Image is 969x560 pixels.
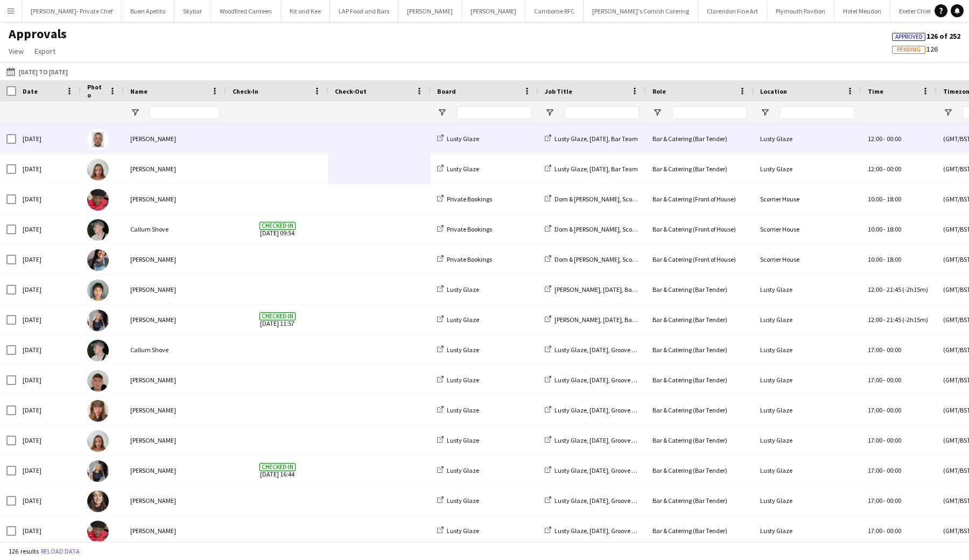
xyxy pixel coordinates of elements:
[437,87,456,95] span: Board
[883,195,886,203] span: -
[39,545,82,557] button: Reload data
[883,496,886,505] span: -
[868,496,882,505] span: 17:00
[754,184,861,214] div: Scorrier House
[545,376,698,384] a: Lusty Glaze, [DATE], Groove Armada Sundowner Gig
[883,225,886,233] span: -
[233,214,322,244] span: [DATE] 09:54
[124,456,226,485] div: [PERSON_NAME]
[87,249,109,271] img: Kate Russell
[437,135,479,143] a: Lusty Glaze
[211,1,281,22] button: Woodfired Canteen
[646,305,754,334] div: Bar & Catering (Bar Tender)
[554,255,683,263] span: Dom & [PERSON_NAME], Scorrier House, [DATE]
[437,285,479,293] a: Lusty Glaze
[883,406,886,414] span: -
[754,154,861,184] div: Lusty Glaze
[545,195,683,203] a: Dom & [PERSON_NAME], Scorrier House, [DATE]
[437,165,479,173] a: Lusty Glaze
[883,135,886,143] span: -
[16,335,81,365] div: [DATE]
[335,87,367,95] span: Check-Out
[754,214,861,244] div: Scorrier House
[892,31,960,41] span: 126 of 252
[554,436,698,444] span: Lusty Glaze, [DATE], Groove Armada Sundowner Gig
[554,285,651,293] span: [PERSON_NAME], [DATE], Bar Team
[868,165,882,173] span: 12:00
[437,108,447,117] button: Open Filter Menu
[124,365,226,395] div: [PERSON_NAME]
[545,285,651,293] a: [PERSON_NAME], [DATE], Bar Team
[447,135,479,143] span: Lusty Glaze
[462,1,525,22] button: [PERSON_NAME]
[281,1,330,22] button: Kit and Kee
[754,516,861,545] div: Lusty Glaze
[16,516,81,545] div: [DATE]
[457,106,532,119] input: Board Filter Input
[9,46,24,56] span: View
[883,346,886,354] span: -
[124,184,226,214] div: [PERSON_NAME]
[124,516,226,545] div: [PERSON_NAME]
[646,486,754,515] div: Bar & Catering (Bar Tender)
[887,135,901,143] span: 00:00
[545,466,698,474] a: Lusty Glaze, [DATE], Groove Armada Sundowner Gig
[652,87,666,95] span: Role
[883,316,886,324] span: -
[437,496,479,505] a: Lusty Glaze
[646,124,754,153] div: Bar & Catering (Bar Tender)
[646,395,754,425] div: Bar & Catering (Bar Tender)
[652,108,662,117] button: Open Filter Menu
[868,316,882,324] span: 12:00
[87,370,109,391] img: Dominic Sidwell
[87,83,104,99] span: Photo
[16,244,81,274] div: [DATE]
[525,1,584,22] button: Camborne RFC
[887,527,901,535] span: 00:00
[646,456,754,485] div: Bar & Catering (Bar Tender)
[887,436,901,444] span: 00:00
[87,219,109,241] img: Callum Shove
[447,436,479,444] span: Lusty Glaze
[87,159,109,180] img: Sarah Parker
[868,255,882,263] span: 10:00
[883,285,886,293] span: -
[447,346,479,354] span: Lusty Glaze
[887,165,901,173] span: 00:00
[868,466,882,474] span: 17:00
[554,376,698,384] span: Lusty Glaze, [DATE], Groove Armada Sundowner Gig
[554,316,651,324] span: [PERSON_NAME], [DATE], Bar Team
[887,195,901,203] span: 18:00
[754,244,861,274] div: Scorrier House
[545,87,572,95] span: Job Title
[30,44,60,58] a: Export
[130,87,148,95] span: Name
[122,1,174,22] button: Buen Apetito
[887,255,901,263] span: 18:00
[22,1,122,22] button: [PERSON_NAME]- Private Chef
[330,1,398,22] button: LAP Food and Bars
[646,184,754,214] div: Bar & Catering (Front of House)
[16,154,81,184] div: [DATE]
[259,222,296,230] span: Checked-in
[150,106,220,119] input: Name Filter Input
[437,466,479,474] a: Lusty Glaze
[545,406,698,414] a: Lusty Glaze, [DATE], Groove Armada Sundowner Gig
[834,1,890,22] button: Hotel Meudon
[754,425,861,455] div: Lusty Glaze
[554,346,698,354] span: Lusty Glaze, [DATE], Groove Armada Sundowner Gig
[437,436,479,444] a: Lusty Glaze
[4,65,70,78] button: [DATE] to [DATE]
[124,124,226,153] div: [PERSON_NAME]
[545,255,683,263] a: Dom & [PERSON_NAME], Scorrier House, [DATE]
[174,1,211,22] button: Skybar
[545,527,698,535] a: Lusty Glaze, [DATE], Groove Armada Sundowner Gig
[584,1,698,22] button: [PERSON_NAME]'s Cornish Catering
[646,516,754,545] div: Bar & Catering (Bar Tender)
[754,275,861,304] div: Lusty Glaze
[883,165,886,173] span: -
[887,225,901,233] span: 18:00
[868,225,882,233] span: 10:00
[754,486,861,515] div: Lusty Glaze
[23,87,38,95] span: Date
